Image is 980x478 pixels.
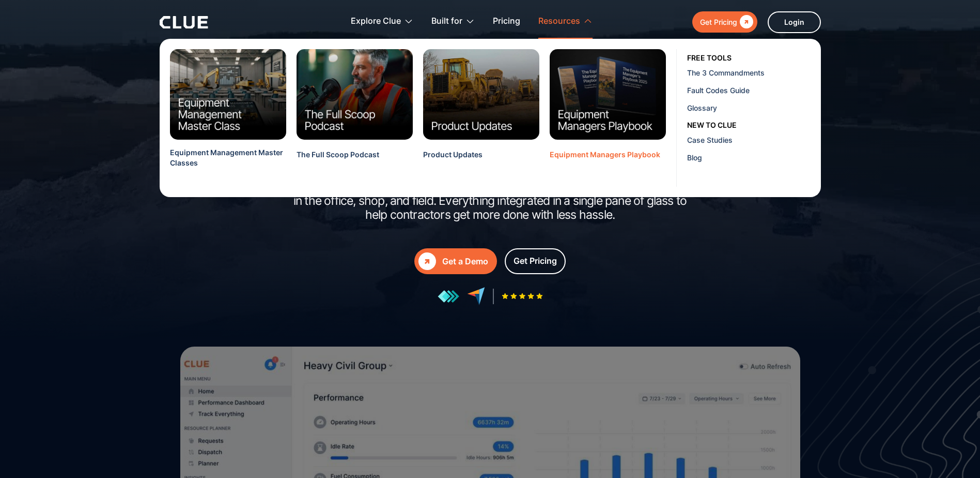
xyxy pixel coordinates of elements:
div: Case Studies [687,135,813,145]
h2: is a powerful and flexible construction equipment management software in the office, shop, and fi... [284,180,697,222]
div: The Full Scoop Podcast [297,150,379,160]
img: Equipment Managers Playbook [550,49,666,140]
div: Blog [687,152,813,163]
div: Fault Codes Guide [687,85,813,96]
a: Case Studies [687,131,817,148]
a: The Full Scoop Podcast [297,150,379,173]
div: Equipment Managers Playbook [550,150,660,160]
a: Fault Codes Guide [687,81,817,99]
img: Equipment Management MasterClasses [170,49,286,140]
a: Get Pricing [505,248,566,274]
div:  [737,16,753,28]
div: Glossary [687,102,813,113]
div: Explore Clue [351,5,401,38]
div: Equipment Management Master Classes [170,147,286,169]
div: Built for [431,5,462,38]
img: Five-star rating icon [502,293,543,300]
div: New to clue [687,119,737,131]
div: Resources [538,5,580,38]
iframe: Chat Widget [928,428,980,478]
div: Product Updates [423,150,483,160]
a: The 3 Commandments [687,64,817,81]
div: Built for [431,5,475,38]
div: Get a Demo [442,255,488,268]
div: Explore Clue [351,5,413,38]
a: Equipment Managers Playbook [550,150,660,173]
a: Login [768,11,821,33]
nav: Resources [160,39,821,197]
div: Get Pricing [700,16,737,28]
img: reviews at getapp [438,290,459,303]
a: Get Pricing [692,11,757,33]
img: Clue Full Scoop Podcast [297,49,413,140]
a: Product Updates [423,150,483,173]
a: Equipment Management Master Classes [170,147,286,182]
div: The 3 Commandments [687,67,813,78]
a: Get a Demo [414,248,497,274]
a: Pricing [493,5,520,38]
div: free tools [687,52,732,64]
div: Get Pricing [514,255,557,267]
a: Glossary [687,99,817,116]
div: Resources [538,5,593,38]
img: reviews at capterra [467,287,485,305]
div:  [418,252,436,270]
img: Clue Product Updates [423,49,539,140]
a: Blog [687,148,817,166]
